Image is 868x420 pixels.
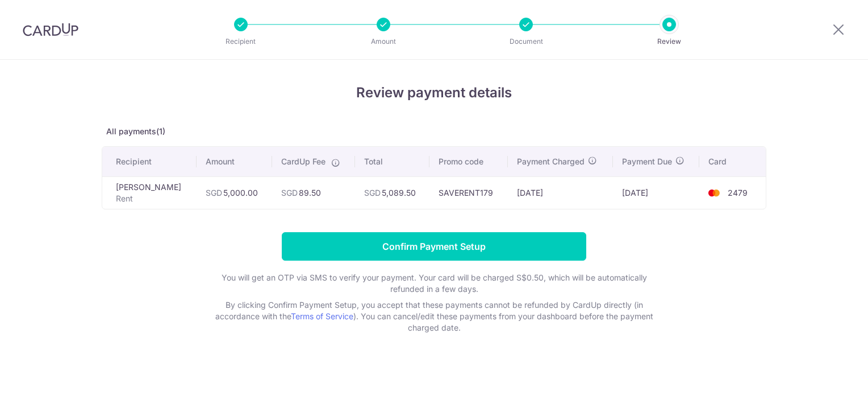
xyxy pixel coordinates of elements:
[429,147,507,176] th: Promo code
[484,36,568,47] p: Document
[291,311,353,321] a: Terms of Service
[364,188,381,197] span: SGD
[728,188,748,197] span: 2479
[23,23,78,36] img: CardUp
[355,176,430,209] td: 5,089.50
[207,299,661,333] p: By clicking Confirm Payment Setup, you accept that these payments cannot be refunded by CardUp di...
[508,176,613,209] td: [DATE]
[197,176,272,209] td: 5,000.00
[116,193,187,204] p: Rent
[627,36,711,47] p: Review
[199,36,283,47] p: Recipient
[102,126,766,137] p: All payments(1)
[272,176,355,209] td: 89.50
[206,188,222,197] span: SGD
[207,272,661,295] p: You will get an OTP via SMS to verify your payment. Your card will be charged S$0.50, which will ...
[622,156,672,167] span: Payment Due
[613,176,699,209] td: [DATE]
[102,147,197,176] th: Recipient
[429,176,507,209] td: SAVERENT179
[517,156,585,167] span: Payment Charged
[102,83,766,103] h4: Review payment details
[197,147,272,176] th: Amount
[699,147,766,176] th: Card
[281,188,298,197] span: SGD
[341,36,425,47] p: Amount
[703,186,725,200] img: <span class="translation_missing" title="translation missing: en.account_steps.new_confirm_form.b...
[281,156,325,167] span: CardUp Fee
[282,232,586,261] input: Confirm Payment Setup
[355,147,430,176] th: Total
[102,176,197,209] td: [PERSON_NAME]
